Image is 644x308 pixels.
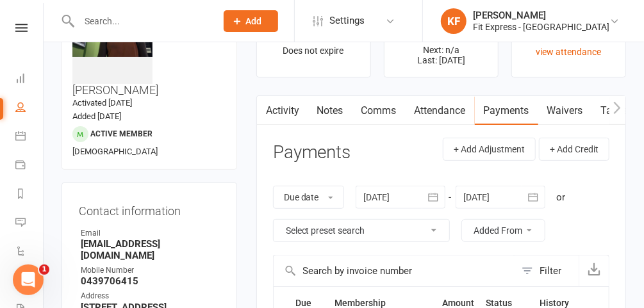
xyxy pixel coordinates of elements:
[224,10,278,32] button: Add
[441,8,466,34] div: KF
[79,200,220,218] h3: Contact information
[443,138,536,161] button: + Add Adjustment
[15,123,44,152] a: Calendar
[75,12,207,30] input: Search...
[72,147,158,156] span: [DEMOGRAPHIC_DATA]
[308,96,352,126] a: Notes
[257,96,308,126] a: Activity
[90,129,153,138] span: Active member
[81,290,220,302] div: Address
[461,219,545,242] button: Added From
[81,264,220,277] div: Mobile Number
[81,238,220,261] strong: [EMAIL_ADDRESS][DOMAIN_NAME]
[536,47,601,57] a: view attendance
[246,16,262,26] span: Add
[273,186,344,209] button: Due date
[592,96,637,126] a: Tasks
[15,152,44,181] a: Payments
[72,111,121,121] time: Added [DATE]
[81,275,220,287] strong: 0439706415
[274,255,515,286] input: Search by invoice number
[273,143,351,163] h3: Payments
[538,96,592,126] a: Waivers
[15,181,44,209] a: Reports
[406,96,475,126] a: Attendance
[283,45,344,56] span: Does not expire
[39,264,49,275] span: 1
[15,94,44,123] a: People
[329,6,365,35] span: Settings
[81,227,220,239] div: Email
[540,263,561,279] div: Filter
[396,45,486,65] p: Next: n/a Last: [DATE]
[473,10,609,21] div: [PERSON_NAME]
[13,264,44,295] iframe: Intercom live chat
[15,65,44,94] a: Dashboard
[539,138,609,161] button: + Add Credit
[473,21,609,33] div: Fit Express - [GEOGRAPHIC_DATA]
[557,190,566,205] div: or
[72,4,226,97] h3: [PERSON_NAME]
[352,96,406,126] a: Comms
[515,255,579,286] button: Filter
[72,98,132,108] time: Activated [DATE]
[475,96,538,126] a: Payments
